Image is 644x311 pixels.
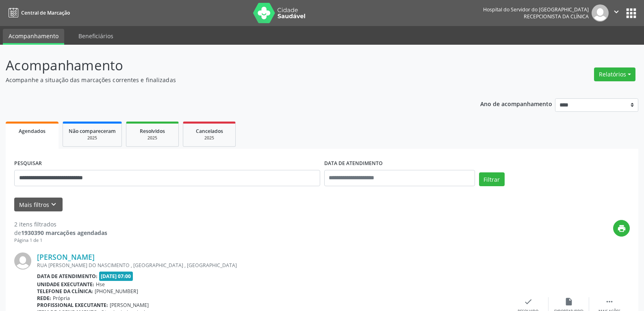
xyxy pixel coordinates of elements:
div: Página 1 de 1 [14,237,107,244]
i:  [612,7,621,16]
span: [DATE] 07:00 [99,272,133,281]
a: Central de Marcação [6,6,70,20]
a: Beneficiários [73,29,119,43]
strong: 1930390 marcações agendadas [21,229,107,237]
span: Cancelados [196,128,223,135]
a: Acompanhamento [3,29,64,45]
b: Rede: [37,295,51,302]
div: 2025 [132,135,173,141]
i: check [524,297,533,306]
i: insert_drive_file [564,297,573,306]
button: Filtrar [479,172,505,186]
label: DATA DE ATENDIMENTO [324,157,383,170]
b: Profissional executante: [37,302,108,309]
div: 2 itens filtrados [14,220,107,228]
div: 2025 [189,135,230,141]
img: img [592,4,609,22]
button:  [609,4,624,22]
b: Data de atendimento: [37,273,98,280]
i: print [617,224,626,233]
button: apps [624,6,638,20]
div: 2025 [69,135,116,141]
i: keyboard_arrow_down [49,200,58,209]
span: Agendados [19,128,46,135]
div: RUA [PERSON_NAME] DO NASCIMENTO , [GEOGRAPHIC_DATA] , [GEOGRAPHIC_DATA] [37,262,508,269]
div: de [14,228,107,237]
span: Resolvidos [140,128,165,135]
a: [PERSON_NAME] [37,252,95,261]
button: Mais filtroskeyboard_arrow_down [14,198,63,212]
span: Recepcionista da clínica [524,13,589,20]
b: Telefone da clínica: [37,288,93,295]
img: img [14,252,31,270]
button: Relatórios [594,67,635,81]
label: PESQUISAR [14,157,42,170]
span: Central de Marcação [21,9,70,16]
i:  [605,297,614,306]
p: Ano de acompanhamento [480,98,552,109]
span: [PERSON_NAME] [110,302,149,309]
p: Acompanhe a situação das marcações correntes e finalizadas [6,76,449,84]
span: [PHONE_NUMBER] [95,288,138,295]
span: Não compareceram [69,128,116,135]
p: Acompanhamento [6,55,449,76]
div: Hospital do Servidor do [GEOGRAPHIC_DATA] [483,6,589,13]
span: Hse [96,281,105,288]
span: Própria [53,295,70,302]
b: Unidade executante: [37,281,94,288]
button: print [613,220,630,237]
